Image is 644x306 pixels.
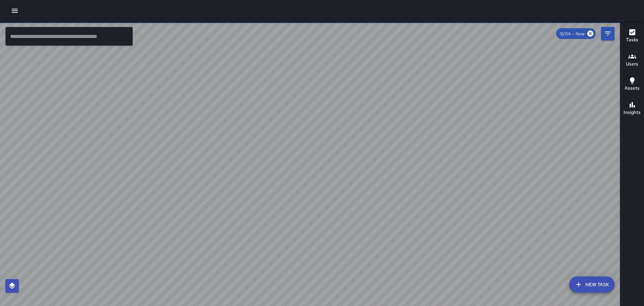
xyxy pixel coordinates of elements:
button: Tasks [620,24,644,48]
div: 9/04 — Now [556,28,596,39]
button: Insights [620,97,644,121]
h6: Assets [625,85,640,92]
h6: Tasks [626,36,638,44]
button: New Task [569,276,614,293]
button: Assets [620,73,644,97]
h6: Insights [624,109,641,116]
button: Users [620,48,644,73]
h6: Users [626,60,638,68]
button: Filters [601,27,614,40]
span: 9/04 — Now [556,31,589,37]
